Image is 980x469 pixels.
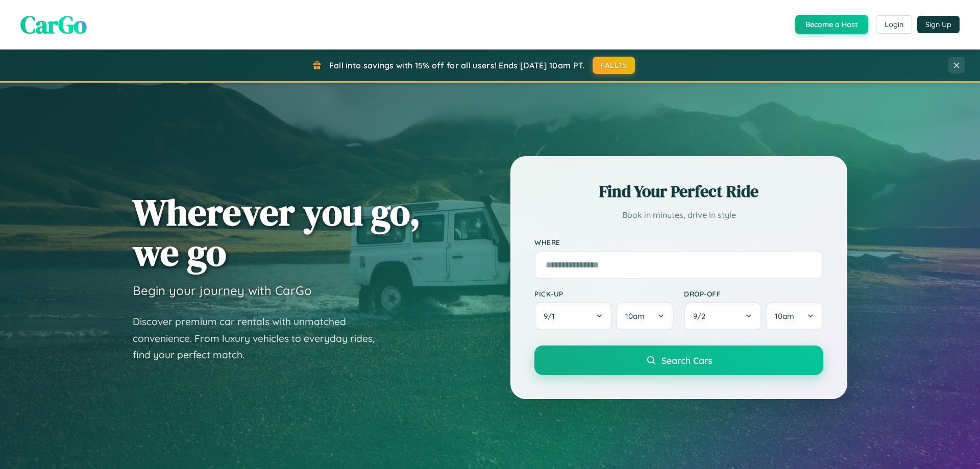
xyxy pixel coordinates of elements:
[593,57,635,74] button: FALL15
[693,311,710,321] span: 9 / 2
[917,16,960,33] button: Sign Up
[534,180,823,203] h2: Find Your Perfect Ride
[795,15,868,34] button: Become a Host
[133,192,421,273] h1: Wherever you go, we go
[775,311,794,321] span: 10am
[684,289,823,298] label: Drop-off
[534,302,612,330] button: 9/1
[684,302,762,330] button: 9/2
[534,238,823,246] label: Where
[766,302,823,330] button: 10am
[616,302,674,330] button: 10am
[876,15,912,34] button: Login
[534,289,674,298] label: Pick-up
[133,283,312,298] h3: Begin your journey with CarGo
[133,313,388,363] p: Discover premium car rentals with unmatched convenience. From luxury vehicles to everyday rides, ...
[544,311,560,321] span: 9 / 1
[534,208,823,223] p: Book in minutes, drive in style
[534,345,823,375] button: Search Cars
[329,60,585,70] span: Fall into savings with 15% off for all users! Ends [DATE] 10am PT.
[661,355,712,366] span: Search Cars
[20,8,87,41] span: CarGo
[625,311,645,321] span: 10am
